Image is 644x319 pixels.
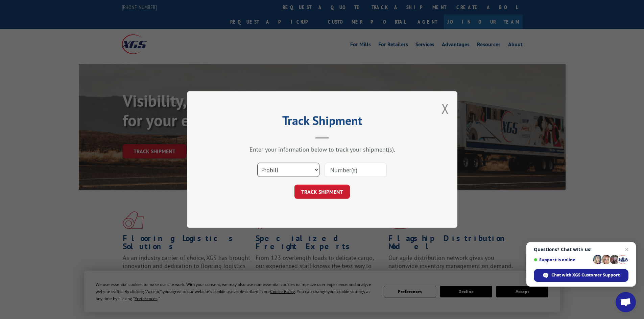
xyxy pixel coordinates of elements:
[534,247,628,252] span: Questions? Chat with us!
[623,245,631,254] span: Close chat
[294,185,350,199] button: TRACK SHIPMENT
[551,272,620,278] span: Chat with XGS Customer Support
[534,257,591,262] span: Support is online
[442,100,449,117] button: Close modal
[221,116,424,129] h2: Track Shipment
[325,163,387,177] input: Number(s)
[221,145,424,153] div: Enter your information below to track your shipment(s).
[534,269,628,282] div: Chat with XGS Customer Support
[616,292,636,312] div: Open chat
